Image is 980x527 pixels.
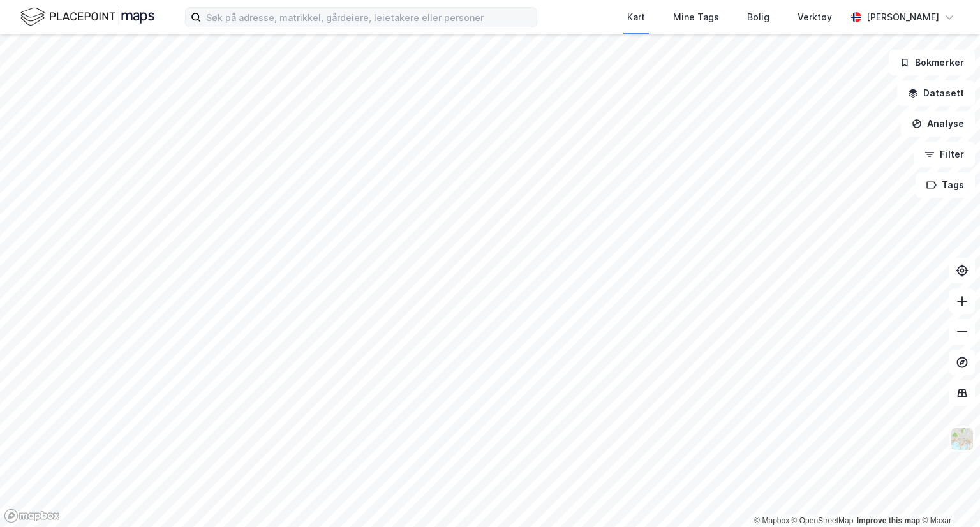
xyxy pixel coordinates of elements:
div: [PERSON_NAME] [866,10,939,25]
input: Søk på adresse, matrikkel, gårdeiere, leietakere eller personer [201,8,537,27]
div: Mine Tags [673,10,719,25]
iframe: Chat Widget [916,466,980,527]
div: Kontrollprogram for chat [916,466,980,527]
div: Kart [627,10,645,25]
img: logo.f888ab2527a4732fd821a326f86c7f29.svg [20,6,154,28]
div: Verktøy [798,10,832,25]
div: Bolig [747,10,769,25]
